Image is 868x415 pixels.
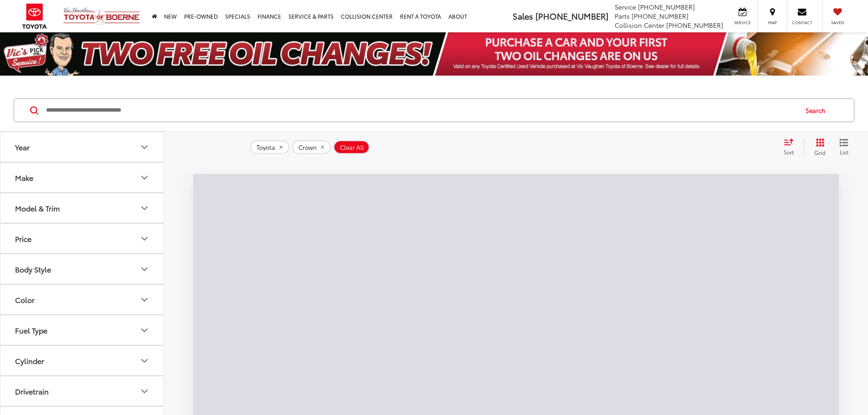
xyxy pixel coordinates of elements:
[0,254,164,284] button: Body StyleBody Style
[139,294,150,305] div: Color
[15,295,35,304] div: Color
[340,144,364,151] span: Clear All
[15,143,30,151] div: Year
[797,99,838,122] button: Search
[45,99,797,121] input: Search by Make, Model, or Keyword
[839,148,848,156] span: List
[298,144,317,151] span: Crown
[334,140,370,154] button: Clear All
[615,20,664,30] span: Collision Center
[832,138,855,156] button: List View
[15,265,51,273] div: Body Style
[139,172,150,183] div: Make
[0,315,164,345] button: Fuel TypeFuel Type
[814,149,826,156] span: Grid
[666,20,723,30] span: [PHONE_NUMBER]
[139,142,150,153] div: Year
[638,2,695,11] span: [PHONE_NUMBER]
[15,173,33,182] div: Make
[615,2,636,11] span: Service
[732,20,753,26] span: Service
[792,20,812,26] span: Contact
[0,132,164,162] button: YearYear
[762,20,782,26] span: Map
[784,148,794,156] span: Sort
[139,264,150,275] div: Body Style
[257,144,275,151] span: Toyota
[139,325,150,336] div: Fuel Type
[615,11,630,20] span: Parts
[827,20,847,26] span: Saved
[513,10,533,22] span: Sales
[292,140,331,154] button: remove Crown
[139,355,150,366] div: Cylinder
[15,234,31,243] div: Price
[15,326,47,334] div: Fuel Type
[15,356,44,365] div: Cylinder
[63,7,140,26] img: Vic Vaughan Toyota of Boerne
[632,11,688,20] span: [PHONE_NUMBER]
[0,163,164,192] button: MakeMake
[779,138,804,156] button: Select sort value
[15,387,49,395] div: Drivetrain
[0,285,164,314] button: ColorColor
[139,233,150,244] div: Price
[804,138,832,156] button: Grid View
[139,386,150,397] div: Drivetrain
[250,140,289,154] button: remove Toyota
[0,224,164,253] button: PricePrice
[15,204,60,212] div: Model & Trim
[535,10,608,22] span: [PHONE_NUMBER]
[139,203,150,214] div: Model & Trim
[0,193,164,223] button: Model & TrimModel & Trim
[0,376,164,406] button: DrivetrainDrivetrain
[0,346,164,375] button: CylinderCylinder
